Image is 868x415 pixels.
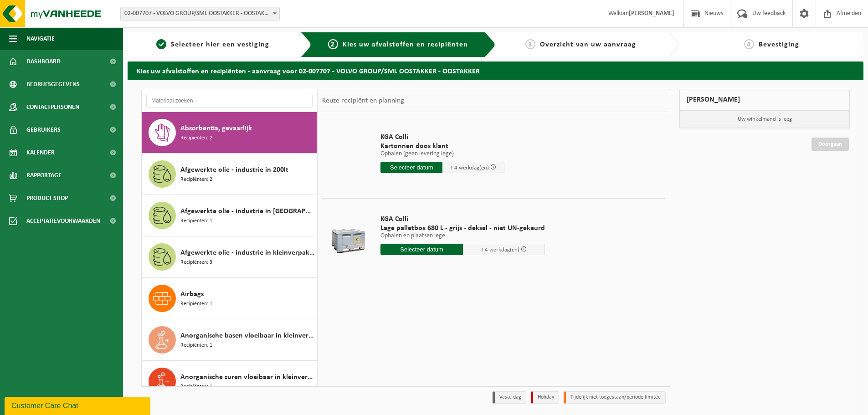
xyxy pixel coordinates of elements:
button: Anorganische zuren vloeibaar in kleinverpakking Recipiënten: 1 [142,361,317,402]
span: Bevestiging [759,41,799,48]
a: Doorgaan [812,138,849,151]
span: Contactpersonen [26,96,79,118]
span: Recipiënten: 2 [180,175,212,184]
span: Recipiënten: 1 [180,383,212,391]
button: Afgewerkte olie - industrie in [GEOGRAPHIC_DATA] Recipiënten: 1 [142,195,317,236]
a: 1Selecteer hier een vestiging [132,39,293,50]
p: Ophalen (geen levering lege) [380,151,504,157]
span: Recipiënten: 2 [180,134,212,143]
span: Kartonnen doos klant [380,142,504,151]
span: Afgewerkte olie - industrie in kleinverpakking [180,247,314,258]
span: 2 [328,39,338,49]
div: Keuze recipiënt en planning [318,89,409,112]
button: Afgewerkte olie - industrie in 200lt Recipiënten: 2 [142,154,317,195]
span: Anorganische basen vloeibaar in kleinverpakking [180,330,314,341]
span: 02-007707 - VOLVO GROUP/SML OOSTAKKER - OOSTAKKER [120,7,280,20]
button: Anorganische basen vloeibaar in kleinverpakking Recipiënten: 1 [142,319,317,361]
span: Afgewerkte olie - industrie in 200lt [180,164,288,175]
span: Selecteer hier een vestiging [171,41,269,48]
span: 4 [744,39,754,49]
span: 3 [525,39,535,49]
button: Airbags Recipiënten: 1 [142,278,317,319]
span: Gebruikers [26,118,61,141]
span: + 4 werkdag(en) [450,165,489,171]
p: Uw winkelmand is leeg [680,111,849,128]
p: Ophalen en plaatsen lege [380,233,545,239]
span: + 4 werkdag(en) [481,247,519,253]
span: Recipiënten: 1 [180,300,212,308]
span: Kies uw afvalstoffen en recipiënten [343,41,468,48]
span: Navigatie [26,27,55,50]
li: Tijdelijk niet toegestaan/période limitée [564,391,666,404]
span: Recipiënten: 1 [180,341,212,350]
span: Anorganische zuren vloeibaar in kleinverpakking [180,372,314,383]
span: Absorbentia, gevaarlijk [180,123,252,134]
input: Selecteer datum [380,162,442,173]
span: Product Shop [26,187,68,210]
span: KGA Colli [380,133,504,142]
span: 02-007707 - VOLVO GROUP/SML OOSTAKKER - OOSTAKKER [121,7,279,20]
span: Recipiënten: 1 [180,217,212,225]
iframe: chat widget [5,395,152,415]
span: Rapportage [26,164,62,187]
span: Lage palletbox 680 L - grijs - deksel - niet UN-gekeurd [380,224,545,233]
div: [PERSON_NAME] [679,89,850,111]
h2: Kies uw afvalstoffen en recipiënten - aanvraag voor 02-007707 - VOLVO GROUP/SML OOSTAKKER - OOSTA... [128,61,863,79]
span: Afgewerkte olie - industrie in [GEOGRAPHIC_DATA] [180,206,314,217]
span: Airbags [180,289,204,300]
span: Recipiënten: 3 [180,258,212,267]
span: Dashboard [26,50,61,73]
li: Holiday [531,391,559,404]
input: Selecteer datum [380,244,463,255]
li: Vaste dag [493,391,526,404]
span: Kalender [26,141,55,164]
strong: [PERSON_NAME] [629,10,674,17]
button: Absorbentia, gevaarlijk Recipiënten: 2 [142,112,317,154]
span: Bedrijfsgegevens [26,73,80,96]
span: Overzicht van uw aanvraag [540,41,636,48]
span: 1 [156,39,166,49]
input: Materiaal zoeken [146,94,313,108]
span: Acceptatievoorwaarden [26,210,100,232]
span: KGA Colli [380,215,545,224]
button: Afgewerkte olie - industrie in kleinverpakking Recipiënten: 3 [142,236,317,278]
